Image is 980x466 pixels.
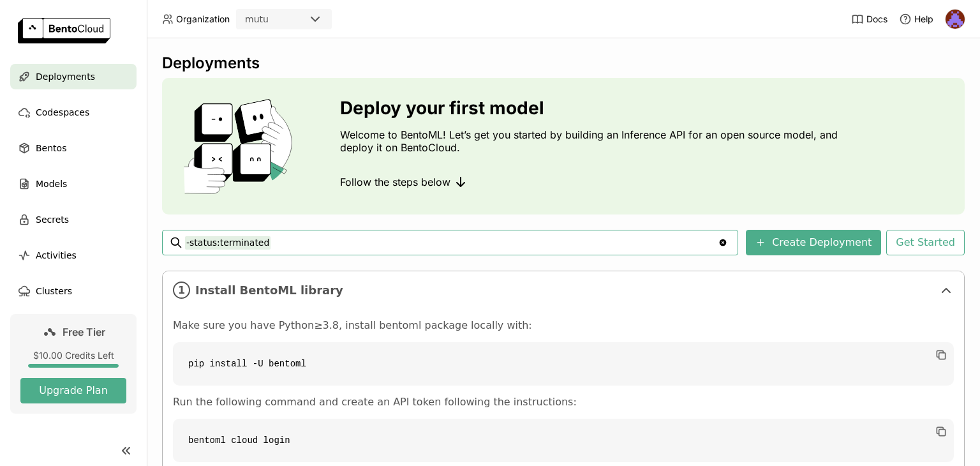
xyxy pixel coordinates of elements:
[172,98,309,194] img: cover onboarding
[36,105,89,120] span: Codespaces
[914,13,933,25] span: Help
[10,100,137,125] a: Codespaces
[162,54,965,73] div: Deployments
[10,278,137,304] a: Clusters
[173,342,954,386] code: pip install -U bentoml
[10,171,137,197] a: Models
[195,283,933,297] span: Install BentoML library
[20,350,126,361] div: $10.00 Credits Left
[36,69,95,84] span: Deployments
[10,64,137,89] a: Deployments
[340,98,844,118] h3: Deploy your first model
[10,207,137,232] a: Secrets
[36,176,67,192] span: Models
[163,271,964,309] div: 1Install BentoML library
[886,230,965,255] button: Get Started
[36,283,72,299] span: Clusters
[746,230,881,255] button: Create Deployment
[36,248,77,263] span: Activities
[340,128,844,154] p: Welcome to BentoML! Let’s get you started by building an Inference API for an open source model, ...
[36,140,66,156] span: Bentos
[340,176,450,188] span: Follow the steps below
[173,396,954,409] p: Run the following command and create an API token following the instructions:
[851,13,887,26] a: Docs
[63,326,105,338] span: Free Tier
[245,13,269,26] div: mutu
[899,13,933,26] div: Help
[176,13,230,25] span: Organization
[173,319,954,332] p: Make sure you have Python≥3.8, install bentoml package locally with:
[270,13,271,26] input: Selected mutu.
[10,314,137,414] a: Free Tier$10.00 Credits LeftUpgrade Plan
[173,419,954,462] code: bentoml cloud login
[185,232,718,253] input: Search
[18,18,110,43] img: logo
[10,135,137,161] a: Bentos
[173,282,190,299] i: 1
[10,243,137,268] a: Activities
[20,378,126,403] button: Upgrade Plan
[866,13,887,25] span: Docs
[946,10,965,29] img: mutu jutu
[718,237,728,248] svg: Clear value
[36,212,69,227] span: Secrets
